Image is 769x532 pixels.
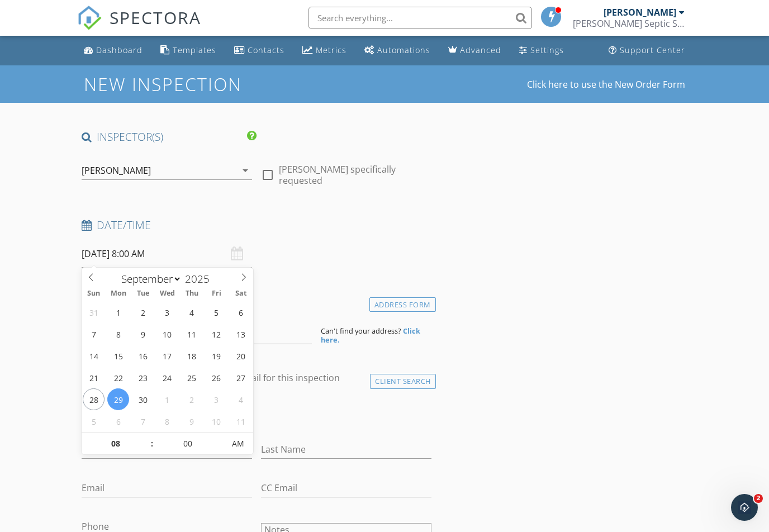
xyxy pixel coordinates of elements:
[377,45,430,55] div: Automations
[206,367,227,388] span: September 26, 2025
[156,40,221,61] a: Templates
[173,45,216,55] div: Templates
[181,301,203,323] span: September 4, 2025
[230,367,252,388] span: September 27, 2025
[181,410,203,432] span: October 9, 2025
[754,494,763,503] span: 2
[82,165,151,175] div: [PERSON_NAME]
[206,301,227,323] span: September 5, 2025
[604,7,676,18] div: [PERSON_NAME]
[107,410,129,432] span: October 6, 2025
[107,345,129,367] span: September 15, 2025
[731,494,758,521] iframe: Intercom live chat
[83,410,105,432] span: October 5, 2025
[150,433,154,455] span: :
[239,164,252,177] i: arrow_drop_down
[79,40,147,61] a: Dashboard
[82,290,106,297] span: Sun
[107,388,129,410] span: September 29, 2025
[132,345,154,367] span: September 16, 2025
[83,388,105,410] span: September 28, 2025
[181,345,203,367] span: September 18, 2025
[156,323,178,345] span: September 10, 2025
[230,345,252,367] span: September 20, 2025
[83,367,105,388] span: September 21, 2025
[132,388,154,410] span: September 30, 2025
[206,345,227,367] span: September 19, 2025
[222,433,253,455] span: Click to toggle
[77,15,201,39] a: SPECTORA
[230,410,252,432] span: October 11, 2025
[230,388,252,410] span: October 4, 2025
[527,80,685,89] a: Click here to use the New Order Form
[156,301,178,323] span: September 3, 2025
[107,301,129,323] span: September 1, 2025
[107,323,129,345] span: September 8, 2025
[77,6,102,30] img: The Best Home Inspection Software - Spectora
[82,294,431,309] h4: Location
[321,326,401,336] span: Can't find your address?
[156,388,178,410] span: October 1, 2025
[84,74,331,94] h1: New Inspection
[106,290,131,297] span: Mon
[604,40,690,61] a: Support Center
[181,388,203,410] span: October 2, 2025
[83,301,105,323] span: August 31, 2025
[181,323,203,345] span: September 11, 2025
[573,18,685,29] div: Metcalf Septic Services
[530,45,564,55] div: Settings
[96,45,143,55] div: Dashboard
[107,367,129,388] span: September 22, 2025
[230,301,252,323] span: September 6, 2025
[181,367,203,388] span: September 25, 2025
[82,130,257,144] h4: INSPECTOR(S)
[444,40,506,61] a: Advanced
[206,388,227,410] span: October 3, 2025
[156,345,178,367] span: September 17, 2025
[83,345,105,367] span: September 14, 2025
[316,45,346,55] div: Metrics
[279,164,431,186] label: [PERSON_NAME] specifically requested
[206,323,227,345] span: September 12, 2025
[155,290,180,297] span: Wed
[205,290,229,297] span: Fri
[230,323,252,345] span: September 13, 2025
[206,410,227,432] span: October 10, 2025
[182,272,219,286] input: Year
[515,40,568,61] a: Settings
[230,40,289,61] a: Contacts
[156,367,178,388] span: September 24, 2025
[370,374,436,389] div: Client Search
[132,301,154,323] span: September 2, 2025
[620,45,685,55] div: Support Center
[82,218,431,232] h4: Date/Time
[110,6,201,29] span: SPECTORA
[369,297,436,312] div: Address Form
[180,290,205,297] span: Thu
[132,410,154,432] span: October 7, 2025
[460,45,501,55] div: Advanced
[83,323,105,345] span: September 7, 2025
[360,40,435,61] a: Automations (Basic)
[248,45,284,55] div: Contacts
[131,290,155,297] span: Tue
[82,240,252,268] input: Select date
[229,290,254,297] span: Sat
[132,367,154,388] span: September 23, 2025
[308,7,532,29] input: Search everything...
[168,372,340,383] label: Enable Client CC email for this inspection
[298,40,351,61] a: Metrics
[156,410,178,432] span: October 8, 2025
[321,326,420,345] strong: Click here.
[132,323,154,345] span: September 9, 2025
